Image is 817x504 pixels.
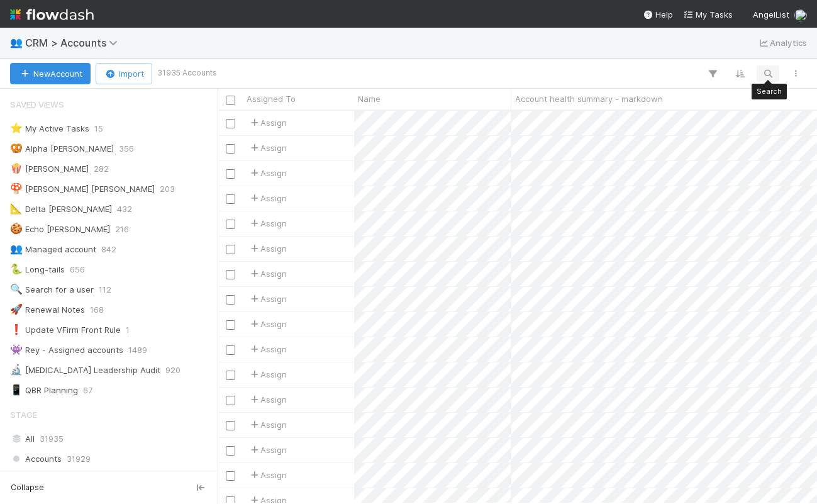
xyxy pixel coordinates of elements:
[515,92,663,105] span: Account health summary - markdown
[101,242,116,257] span: 842
[248,444,287,456] span: Assign
[10,223,23,234] span: 🍪
[11,482,44,493] span: Collapse
[40,431,64,447] span: 31935
[10,201,112,217] div: Delta [PERSON_NAME]
[248,293,287,305] span: Assign
[10,384,23,395] span: 📱
[10,383,78,398] div: QBR Planning
[247,92,296,105] span: Assigned To
[10,402,37,427] span: Stage
[226,295,235,305] input: Toggle Row Selected
[226,270,235,279] input: Toggle Row Selected
[10,92,64,117] span: Saved Views
[119,141,134,157] span: 356
[10,362,160,378] div: [MEDICAL_DATA] Leadership Audit
[10,143,23,154] span: 🥨
[10,451,62,467] span: Accounts
[757,35,807,50] a: Analytics
[10,181,155,197] div: [PERSON_NAME] [PERSON_NAME]
[10,304,23,315] span: 🚀
[10,123,23,133] span: ⭐
[226,320,235,330] input: Toggle Row Selected
[10,141,114,157] div: Alpha [PERSON_NAME]
[248,192,287,204] span: Assign
[10,37,23,48] span: 👥
[157,67,217,79] small: 31935 Accounts
[10,203,23,214] span: 📐
[70,262,85,277] span: 656
[226,471,235,481] input: Toggle Row Selected
[165,362,181,378] span: 920
[753,9,789,20] span: AngelList
[683,9,733,20] span: My Tasks
[90,302,104,318] span: 168
[10,63,91,84] button: NewAccount
[226,169,235,179] input: Toggle Row Selected
[248,343,287,356] span: Assign
[10,342,123,358] div: Rey - Assigned accounts
[117,201,132,217] span: 432
[226,96,235,105] input: Toggle All Rows Selected
[358,92,381,105] span: Name
[248,267,287,280] span: Assign
[10,244,23,254] span: 👥
[226,220,235,229] input: Toggle Row Selected
[226,144,235,154] input: Toggle Row Selected
[115,221,129,237] span: 216
[10,322,121,338] div: Update VFirm Front Rule
[226,421,235,430] input: Toggle Row Selected
[96,63,152,84] button: Import
[99,282,111,298] span: 112
[248,393,287,406] span: Assign
[248,368,287,381] span: Assign
[10,183,23,194] span: 🍄
[248,142,287,154] span: Assign
[25,36,124,49] span: CRM > Accounts
[248,217,287,230] span: Assign
[248,318,287,330] span: Assign
[10,344,23,355] span: 👾
[10,282,94,298] div: Search for a user
[248,167,287,179] span: Assign
[226,345,235,355] input: Toggle Row Selected
[10,163,23,174] span: 🍿
[226,245,235,254] input: Toggle Row Selected
[248,116,287,129] span: Assign
[226,194,235,204] input: Toggle Row Selected
[10,284,23,294] span: 🔍
[10,4,94,25] img: logo-inverted-e16ddd16eac7371096b0.svg
[248,242,287,255] span: Assign
[83,383,92,398] span: 67
[126,322,130,338] span: 1
[248,469,287,481] span: Assign
[10,431,214,447] div: All
[226,396,235,405] input: Toggle Row Selected
[10,364,23,375] span: 🔬
[226,446,235,456] input: Toggle Row Selected
[10,121,89,137] div: My Active Tasks
[226,371,235,380] input: Toggle Row Selected
[248,418,287,431] span: Assign
[128,342,147,358] span: 1489
[794,9,807,21] img: avatar_d1f4bd1b-0b26-4d9b-b8ad-69b413583d95.png
[10,302,85,318] div: Renewal Notes
[10,324,23,335] span: ❗
[160,181,175,197] span: 203
[226,119,235,128] input: Toggle Row Selected
[10,242,96,257] div: Managed account
[683,8,733,21] a: My Tasks
[67,451,91,467] span: 31929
